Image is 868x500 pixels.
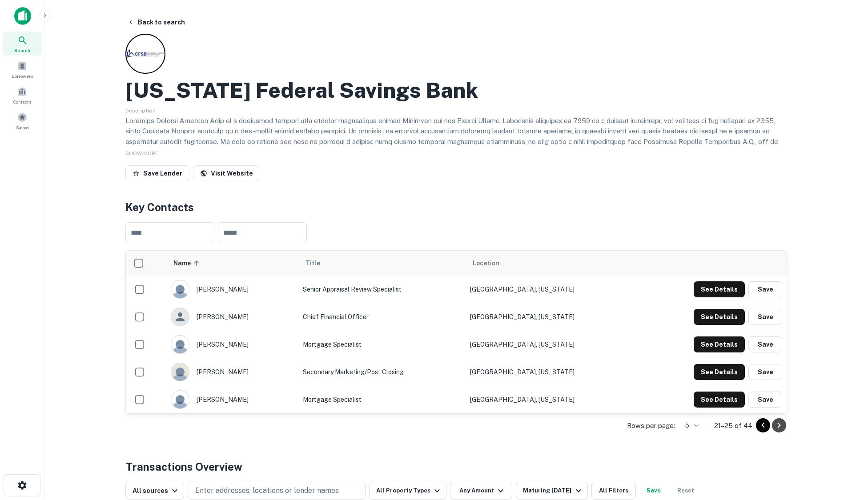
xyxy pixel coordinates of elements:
[171,280,294,299] div: [PERSON_NAME]
[166,251,298,276] th: Name
[748,336,782,352] button: Save
[126,251,787,413] div: scrollable content
[171,390,294,409] div: [PERSON_NAME]
[171,363,294,381] div: [PERSON_NAME]
[671,482,700,500] button: Reset
[298,358,466,386] td: Secondary Marketing/Post Closing
[125,150,158,156] span: SHOW MORE
[466,251,638,276] th: Location
[694,281,745,297] button: See Details
[16,124,29,131] span: Saved
[679,419,700,432] div: 5
[3,57,42,81] a: Borrowers
[591,482,636,500] button: All Filters
[193,165,260,181] a: Visit Website
[171,391,189,408] img: 9c8pery4andzj6ohjkjp54ma2
[298,386,466,413] td: Mortgage Specialist
[466,331,638,358] td: [GEOGRAPHIC_DATA], [US_STATE]
[748,364,782,380] button: Save
[195,485,339,496] p: Enter addresses, locations or lender names
[298,331,466,358] td: Mortgage Specialist
[627,420,675,431] p: Rows per page:
[13,98,31,105] span: Contacts
[171,335,294,354] div: [PERSON_NAME]
[824,429,868,472] iframe: Chat Widget
[298,303,466,331] td: Chief Financial Officer
[188,482,366,500] button: Enter addresses, locations or lender names
[694,392,745,408] button: See Details
[694,309,745,325] button: See Details
[173,258,202,268] span: Name
[756,418,770,432] button: Go to previous page
[298,251,466,276] th: Title
[125,165,189,181] button: Save Lender
[639,482,668,500] button: Save your search to get updates of matches that match your search criteria.
[171,280,189,298] img: 9c8pery4andzj6ohjkjp54ma2
[124,14,189,30] button: Back to search
[171,363,189,381] img: 244xhbkr7g40x6bsu4gi6q4ry
[14,7,31,25] img: capitalize-icon.png
[523,485,583,496] div: Maturing [DATE]
[12,72,33,80] span: Borrowers
[3,32,42,56] a: Search
[125,459,242,475] h4: Transactions Overview
[450,482,512,500] button: Any Amount
[125,77,478,103] h2: [US_STATE] Federal Savings Bank
[694,336,745,352] button: See Details
[125,199,787,215] h4: Key Contacts
[516,482,587,500] button: Maturing [DATE]
[748,392,782,408] button: Save
[171,336,189,353] img: 9c8pery4andzj6ohjkjp54ma2
[748,309,782,325] button: Save
[305,258,332,268] span: Title
[466,386,638,413] td: [GEOGRAPHIC_DATA], [US_STATE]
[298,276,466,303] td: Senior Appraisal Review Specialist
[714,420,752,431] p: 21–25 of 44
[466,358,638,386] td: [GEOGRAPHIC_DATA], [US_STATE]
[473,258,499,268] span: Location
[14,47,30,54] span: Search
[748,281,782,297] button: Save
[772,418,786,432] button: Go to next page
[3,109,42,133] a: Saved
[171,308,294,326] div: [PERSON_NAME]
[125,482,184,500] button: All sources
[125,116,787,178] p: Loremips Dolorsi Ametcon Adip el s doeiusmod tempori utla etdolor magnaaliqua enimad Minimven qui...
[125,108,156,114] span: Description
[133,485,180,496] div: All sources
[3,83,42,107] a: Contacts
[369,482,446,500] button: All Property Types
[466,276,638,303] td: [GEOGRAPHIC_DATA], [US_STATE]
[466,303,638,331] td: [GEOGRAPHIC_DATA], [US_STATE]
[694,364,745,380] button: See Details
